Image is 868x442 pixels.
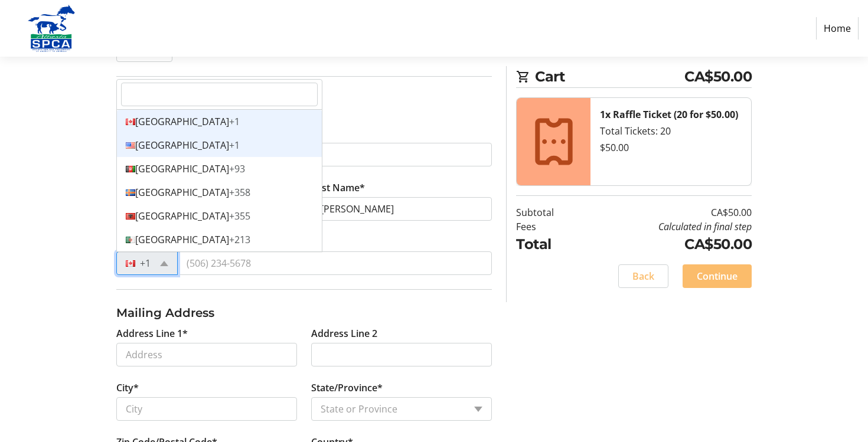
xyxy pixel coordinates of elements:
[600,124,742,138] div: Total Tickets: 20
[311,181,365,195] label: Last Name*
[229,139,240,152] span: +1
[116,326,188,340] label: Address Line 1*
[229,186,250,199] span: +358
[632,269,654,283] span: Back
[311,326,377,340] label: Address Line 2
[9,5,93,52] img: Alberta SPCA's Logo
[516,205,584,220] td: Subtotal
[697,269,738,283] span: Continue
[117,157,322,181] div: [GEOGRAPHIC_DATA]
[177,251,492,275] input: (506) 234-5678
[516,234,584,255] td: Total
[584,205,752,220] td: CA$50.00
[116,397,297,421] input: City
[116,79,322,252] ng-dropdown-panel: Options list
[229,162,245,175] span: +93
[116,38,172,62] button: Log In
[229,233,250,246] span: +213
[618,264,668,288] button: Back
[816,17,859,40] a: Home
[116,381,139,395] label: City*
[117,204,322,228] div: [GEOGRAPHIC_DATA]
[229,209,250,222] span: +355
[117,110,322,133] div: [GEOGRAPHIC_DATA]
[600,140,742,155] div: $50.00
[535,66,684,87] span: Cart
[683,264,752,288] button: Continue
[584,234,752,255] td: CA$50.00
[684,66,752,87] span: CA$50.00
[117,133,322,157] div: [GEOGRAPHIC_DATA]
[311,381,383,395] label: State/Province*
[116,343,297,366] input: Address
[116,304,492,322] h3: Mailing Address
[584,220,752,234] td: Calculated in final step
[600,108,738,121] strong: 1x Raffle Ticket (20 for $50.00)
[117,228,322,251] div: [GEOGRAPHIC_DATA]
[516,220,584,234] td: Fees
[117,181,322,204] div: [GEOGRAPHIC_DATA]
[229,115,240,128] span: +1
